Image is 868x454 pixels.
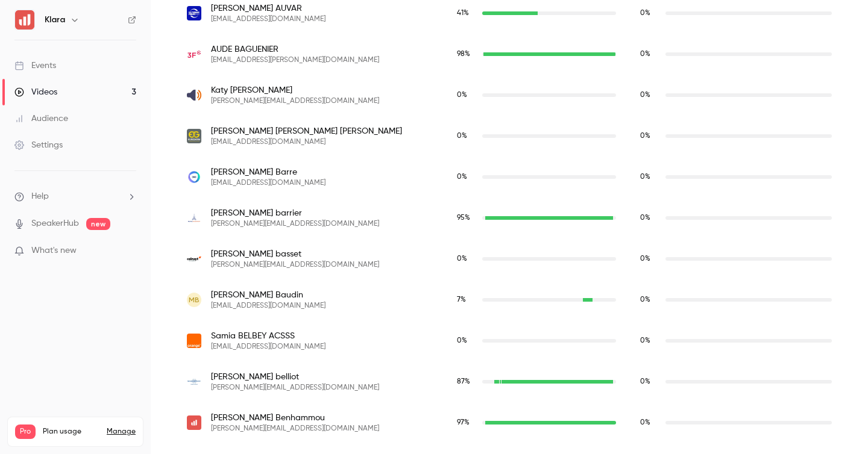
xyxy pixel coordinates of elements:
[457,417,476,428] span: Live watch time
[640,337,650,344] span: 0 %
[187,211,201,225] img: adp.fr
[122,246,136,257] iframe: Noticeable Trigger
[211,178,325,188] span: [EMAIL_ADDRESS][DOMAIN_NAME]
[457,419,470,426] span: 97 %
[457,173,467,181] span: 0 %
[14,86,57,98] div: Videos
[640,92,650,99] span: 0 %
[640,417,659,428] span: Replay watch time
[457,214,470,222] span: 95 %
[457,8,476,19] span: Live watch time
[211,166,325,178] span: [PERSON_NAME] Barre
[43,427,99,437] span: Plan usage
[640,255,650,263] span: 0 %
[211,289,325,301] span: [PERSON_NAME] Baudin
[187,6,201,20] img: fntp.fr
[187,47,201,61] img: groupe3f.fr
[31,190,49,203] span: Help
[187,334,201,348] img: orange.fr
[107,427,136,437] a: Manage
[31,244,77,257] span: What's new
[211,125,402,137] span: [PERSON_NAME] [PERSON_NAME] [PERSON_NAME]
[31,217,79,230] a: SpeakerHub
[640,419,650,426] span: 0 %
[211,260,379,270] span: [PERSON_NAME][EMAIL_ADDRESS][DOMAIN_NAME]
[457,255,467,263] span: 0 %
[457,10,469,17] span: 41 %
[640,253,659,264] span: Replay watch time
[45,14,65,26] h6: Klara
[14,139,63,151] div: Settings
[175,157,844,197] div: valentin.barre@360learning.com
[187,415,201,430] img: klarahr.com
[187,88,201,102] img: readspeaker.com
[15,424,36,439] span: Pro
[640,296,650,303] span: 0 %
[187,129,201,143] img: eurogerm.com
[14,60,56,72] div: Events
[175,75,844,116] div: katy.barbosa@readspeaker.com
[640,335,659,346] span: Replay watch time
[211,55,379,65] span: [EMAIL_ADDRESS][PERSON_NAME][DOMAIN_NAME]
[640,376,659,387] span: Replay watch time
[640,90,659,101] span: Replay watch time
[211,96,379,106] span: [PERSON_NAME][EMAIL_ADDRESS][DOMAIN_NAME]
[211,412,379,424] span: [PERSON_NAME] Benhammou
[457,294,476,305] span: Live watch time
[187,170,201,184] img: 360learning.com
[211,383,379,393] span: [PERSON_NAME][EMAIL_ADDRESS][DOMAIN_NAME]
[457,172,476,182] span: Live watch time
[187,252,201,266] img: colruyt.fr
[189,294,200,305] span: MB
[15,10,34,30] img: Klara
[640,132,650,140] span: 0 %
[457,49,476,60] span: Live watch time
[640,213,659,223] span: Replay watch time
[175,402,844,443] div: n.benhammou@klarahr.com
[457,253,476,264] span: Live watch time
[211,301,325,311] span: [EMAIL_ADDRESS][DOMAIN_NAME]
[640,49,659,60] span: Replay watch time
[187,375,201,389] img: banque-france.fr
[640,214,650,222] span: 0 %
[457,92,467,99] span: 0 %
[640,172,659,182] span: Replay watch time
[211,371,379,383] span: [PERSON_NAME] belliot
[640,51,650,58] span: 0 %
[175,361,844,402] div: sylvain.belliot@banque-france.fr
[211,207,379,219] span: [PERSON_NAME] barrier
[457,335,476,346] span: Live watch time
[457,132,467,140] span: 0 %
[211,219,379,229] span: [PERSON_NAME][EMAIL_ADDRESS][DOMAIN_NAME]
[640,173,650,181] span: 0 %
[640,378,650,385] span: 0 %
[211,424,379,434] span: [PERSON_NAME][EMAIL_ADDRESS][DOMAIN_NAME]
[640,131,659,141] span: Replay watch time
[457,213,476,223] span: Live watch time
[211,14,325,24] span: [EMAIL_ADDRESS][DOMAIN_NAME]
[640,10,650,17] span: 0 %
[457,90,476,101] span: Live watch time
[211,137,402,147] span: [EMAIL_ADDRESS][DOMAIN_NAME]
[640,8,659,19] span: Replay watch time
[175,116,844,157] div: nbarceloszabukovec@eurogerm.com
[211,330,325,342] span: Samia BELBEY ACSSS
[14,190,136,203] li: help-dropdown-opener
[175,34,844,75] div: aude.baguenier-desormeaux@groupe3f.fr
[175,320,844,361] div: ac3sgpe@orange.fr
[211,84,379,96] span: Katy [PERSON_NAME]
[175,238,844,279] div: frederic.basset@colruyt.fr
[211,43,379,55] span: AUDE BAGUENIER
[457,337,467,344] span: 0 %
[457,131,476,141] span: Live watch time
[457,378,470,385] span: 87 %
[175,197,844,238] div: marianne.barrier@adp.fr
[175,279,844,320] div: matthieu.baudin@logiciels-rh-consulting.fr
[457,51,470,58] span: 98 %
[457,376,476,387] span: Live watch time
[211,342,325,352] span: [EMAIL_ADDRESS][DOMAIN_NAME]
[457,296,466,303] span: 7 %
[211,2,325,14] span: [PERSON_NAME] AUVAR
[14,113,68,125] div: Audience
[86,218,110,230] span: new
